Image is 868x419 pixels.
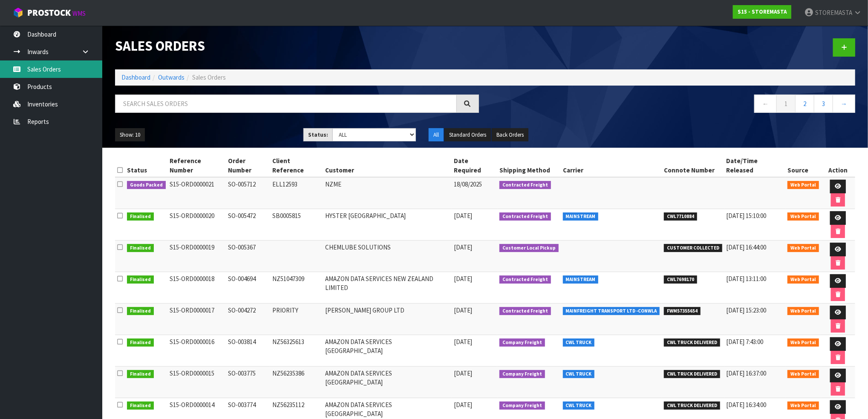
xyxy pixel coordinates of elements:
[563,307,660,316] span: MAINFREIGHT TRANSPORT LTD -CONWLA
[664,402,720,410] span: CWL TRUCK DELIVERED
[454,180,482,188] span: 18/08/2025
[664,244,722,253] span: CUSTOMER COLLECTED
[127,339,154,347] span: Finalised
[127,307,154,316] span: Finalised
[121,73,150,81] a: Dashboard
[727,401,767,409] span: [DATE] 16:34:00
[127,181,166,189] span: Goods Packed
[168,335,226,367] td: S15-ORD0000016
[454,338,472,346] span: [DATE]
[158,73,185,81] a: Outwards
[226,304,270,335] td: SO-004272
[727,275,767,283] span: [DATE] 13:11:00
[563,370,595,379] span: CWL TRUCK
[499,244,559,253] span: Customer Local Pickup
[814,95,833,113] a: 3
[429,128,444,142] button: All
[323,367,452,398] td: AMAZON DATA SERVICES [GEOGRAPHIC_DATA]
[226,367,270,398] td: SO-003775
[323,209,452,241] td: HYSTER [GEOGRAPHIC_DATA]
[738,8,787,15] strong: S15 - STOREMASTA
[226,241,270,272] td: SO-005367
[727,338,764,346] span: [DATE] 7:43:00
[454,369,472,377] span: [DATE]
[270,335,323,367] td: NZ56325613
[787,307,819,316] span: Web Portal
[787,212,819,221] span: Web Portal
[776,95,796,113] a: 1
[270,272,323,304] td: NZ51047309
[497,154,561,177] th: Shipping Method
[270,209,323,241] td: SB0005815
[499,307,551,316] span: Contracted Freight
[787,181,819,189] span: Web Portal
[499,212,551,221] span: Contracted Freight
[561,154,662,177] th: Carrier
[168,367,226,398] td: S15-ORD0000015
[226,209,270,241] td: SO-005472
[168,177,226,209] td: S15-ORD0000021
[226,154,270,177] th: Order Number
[270,304,323,335] td: PRIORITY
[664,276,697,284] span: CWL7698170
[664,307,701,316] span: FWM57355654
[270,154,323,177] th: Client Reference
[833,95,855,113] a: →
[454,306,472,314] span: [DATE]
[452,154,497,177] th: Date Required
[444,128,491,142] button: Standard Orders
[664,212,697,221] span: CWL7710884
[454,212,472,220] span: [DATE]
[323,241,452,272] td: CHEMLUBE SOLUTIONS
[727,243,767,251] span: [DATE] 16:44:00
[815,9,852,17] span: STOREMASTA
[323,154,452,177] th: Customer
[664,370,720,379] span: CWL TRUCK DELIVERED
[787,370,819,379] span: Web Portal
[226,335,270,367] td: SO-003814
[563,276,599,284] span: MAINSTREAM
[127,244,154,253] span: Finalised
[785,154,821,177] th: Source
[13,7,23,18] img: cube-alt.png
[127,212,154,221] span: Finalised
[787,276,819,284] span: Web Portal
[754,95,777,113] a: ←
[226,272,270,304] td: SO-004694
[727,212,767,220] span: [DATE] 15:10:00
[27,7,71,18] span: ProStock
[270,367,323,398] td: NZ56235386
[323,272,452,304] td: AMAZON DATA SERVICES NEW ZEALAND LIMITED
[127,276,154,284] span: Finalised
[795,95,814,113] a: 2
[454,401,472,409] span: [DATE]
[664,339,720,347] span: CWL TRUCK DELIVERED
[492,128,528,142] button: Back Orders
[492,95,856,115] nav: Page navigation
[192,73,226,81] span: Sales Orders
[787,402,819,410] span: Web Portal
[115,128,145,142] button: Show: 10
[323,304,452,335] td: [PERSON_NAME] GROUP LTD
[727,306,767,314] span: [DATE] 15:23:00
[563,212,599,221] span: MAINSTREAM
[168,304,226,335] td: S15-ORD0000017
[499,370,545,379] span: Company Freight
[499,402,545,410] span: Company Freight
[308,131,328,138] strong: Status:
[270,177,323,209] td: ELL12593
[115,95,457,113] input: Search sales orders
[454,243,472,251] span: [DATE]
[168,209,226,241] td: S15-ORD0000020
[563,402,595,410] span: CWL TRUCK
[727,369,767,377] span: [DATE] 16:37:00
[323,335,452,367] td: AMAZON DATA SERVICES [GEOGRAPHIC_DATA]
[724,154,786,177] th: Date/Time Released
[115,38,479,54] h1: Sales Orders
[787,339,819,347] span: Web Portal
[72,9,86,17] small: WMS
[499,339,545,347] span: Company Freight
[125,154,168,177] th: Status
[127,370,154,379] span: Finalised
[168,241,226,272] td: S15-ORD0000019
